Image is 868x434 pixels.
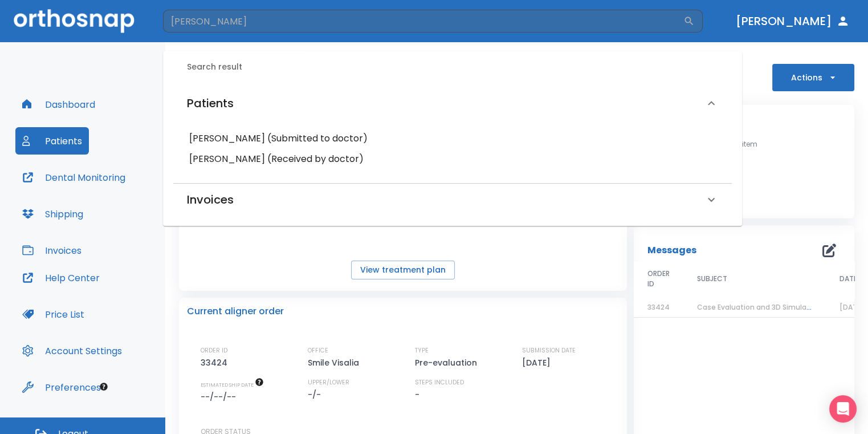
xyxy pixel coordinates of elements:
button: Preferences [15,374,108,401]
p: --/--/-- [201,390,240,404]
input: Search by Patient Name or Case # [163,10,683,33]
div: Open Intercom Messenger [829,395,857,423]
p: 33424 [201,356,231,370]
p: STEPS INCLUDED [415,378,464,388]
h6: Invoices [187,190,234,209]
h6: Search result [187,61,732,74]
button: Invoices [15,237,88,264]
p: Current aligner order [187,305,284,318]
p: Pre-evaluation [415,356,481,370]
p: UPPER/LOWER [308,378,349,388]
button: Actions [772,64,854,91]
button: [PERSON_NAME] [731,11,854,31]
div: Invoices [173,184,732,216]
span: The date will be available after approving treatment plan [201,381,264,388]
h6: [PERSON_NAME] (Submitted to doctor) [189,131,716,147]
div: Tooltip anchor [99,382,109,392]
button: Dashboard [15,91,102,118]
p: Messages [647,244,696,257]
span: DATE [840,274,857,284]
span: 33424 [647,302,670,312]
button: Shipping [15,200,90,228]
p: SUBMISSION DATE [522,346,576,356]
img: Orthosnap [14,9,135,33]
p: ORDER ID [201,346,227,356]
div: Patients [173,83,732,124]
button: Account Settings [15,337,129,364]
p: OFFICE [308,346,328,356]
p: TYPE [415,346,429,356]
span: ORDER ID [647,269,670,289]
p: -/- [308,388,325,401]
p: [DATE] [522,356,555,370]
span: [DATE] [840,302,864,312]
h6: Patients [187,94,234,112]
button: Help Center [15,264,107,291]
button: View treatment plan [351,261,455,279]
button: Patients [15,127,89,155]
h6: [PERSON_NAME] (Received by doctor) [189,151,716,167]
button: Price List [15,301,91,328]
span: SUBJECT [697,274,727,284]
p: Smile Visalia [308,356,363,370]
p: - [415,388,419,401]
span: Case Evaluation and 3D Simulation Ready [697,302,844,312]
button: Dental Monitoring [15,164,132,191]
